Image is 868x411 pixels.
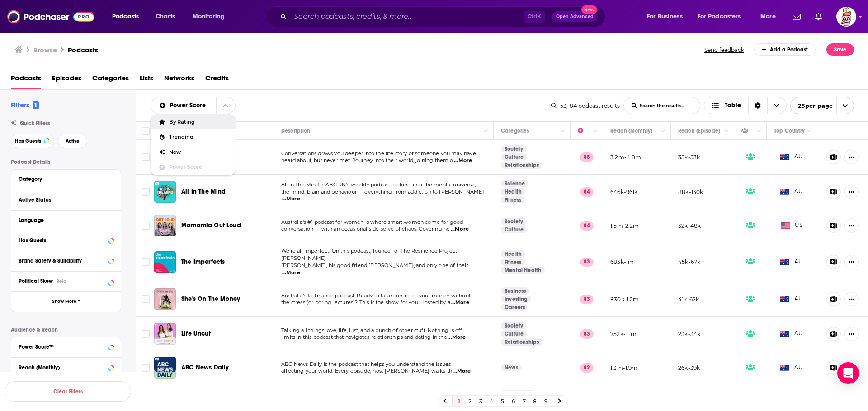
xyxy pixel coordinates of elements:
a: Categories [92,71,129,89]
span: Power Score [170,102,209,109]
button: Column Actions [481,126,491,137]
a: Episodes [52,71,81,89]
img: All In The Mind [154,181,176,203]
a: ABC News Daily [181,363,229,372]
span: ...More [282,195,300,203]
div: Sort Direction [748,97,767,114]
span: Australia's #1 podcast for women is where smart women come for good [281,219,463,225]
button: Show More Button [844,218,859,233]
a: 4 [487,396,496,406]
p: Audience & Reach [11,327,121,333]
button: open menu [790,97,854,114]
a: She's On The Money [181,295,240,304]
a: Life Uncut [181,329,211,338]
a: 5 [498,396,507,406]
button: Active [58,134,87,148]
span: limits in this podcast that navigates relationships and dating in the [281,334,447,340]
p: 84 [580,221,594,230]
h1: Podcasts [68,46,98,54]
img: Podchaser - Follow, Share and Rate Podcasts [7,8,94,25]
p: 82 [580,363,594,372]
p: 830k-1.2m [610,296,639,303]
a: Networks [164,71,194,89]
button: Show More Button [844,150,859,164]
a: Health [501,188,525,195]
span: More [760,10,776,23]
span: The Imperfects [181,258,225,266]
div: Categories [501,125,529,136]
span: ...More [454,157,472,164]
span: All In The Mind [181,188,226,195]
div: Category [19,176,108,182]
span: New [581,5,598,14]
button: Show More [11,291,121,312]
span: Power Score [169,165,228,170]
img: The Imperfects [154,251,176,273]
div: Brand Safety & Suitability [19,258,106,264]
span: ...More [453,368,471,375]
button: Political SkewBeta [19,275,113,286]
a: Culture [501,330,527,337]
span: For Podcasters [698,10,741,23]
button: Column Actions [557,126,568,137]
button: close menu [216,97,235,114]
span: Toggle select row [142,364,150,372]
a: Society [501,322,527,329]
a: Investing [501,296,531,303]
a: Fitness [501,196,525,203]
a: Health [501,250,525,258]
span: Charts [156,10,175,23]
span: She's On The Money [181,295,240,303]
span: We’re all imperfect. On this podcast, founder of The Resilience Project [PERSON_NAME] [281,248,457,261]
div: 53,184 podcast results [551,102,620,109]
a: Charts [150,9,180,24]
a: 3 [476,396,485,406]
span: Logged in as Nouel [836,7,856,27]
span: Toggle select row [142,188,150,196]
button: open menu [692,9,754,24]
span: AU [780,152,803,162]
a: Mamamia Out Loud [154,215,176,236]
span: For Business [647,10,683,23]
span: Toggle select row [142,222,150,230]
a: Brand Safety & Suitability [19,255,113,266]
span: Podcasts [11,71,41,89]
span: Toggle select row [142,258,150,266]
a: Add a Podcast [754,43,816,56]
img: Life Uncut [154,323,176,345]
span: Quick Filters [20,120,50,126]
div: Search podcasts, credits, & more... [274,6,614,27]
button: Column Actions [803,126,814,137]
button: Choose View [704,97,787,114]
button: Open AdvancedNew [552,11,598,22]
img: She's On The Money [154,288,176,310]
div: Beta [57,278,66,284]
a: Show notifications dropdown [811,9,826,24]
div: Top Country [774,125,805,136]
a: 8 [530,396,539,406]
span: the stress (or boring lectures)? This is the show for you. Hosted by a [281,299,450,305]
h2: Filters [11,101,39,109]
span: ABC News Daily [181,364,229,371]
p: 23k-34k [678,330,700,338]
a: Culture [501,226,527,233]
span: All In The Mind is ABC RN's weekly podcast looking into the mental universe, [281,181,476,188]
a: Show notifications dropdown [789,9,804,24]
span: AU [780,329,803,338]
p: 84 [580,187,594,196]
a: 2 [465,396,474,406]
a: 1 [454,396,463,406]
img: ABC News Daily [154,357,176,379]
div: Language [19,217,108,223]
button: open menu [641,9,694,24]
button: Show More Button [844,327,859,341]
p: 83 [580,329,594,338]
p: 83 [580,258,594,267]
button: Has Guests [19,235,113,246]
button: Column Actions [721,126,732,137]
a: Culture [501,153,527,161]
div: Power Score [578,125,590,136]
